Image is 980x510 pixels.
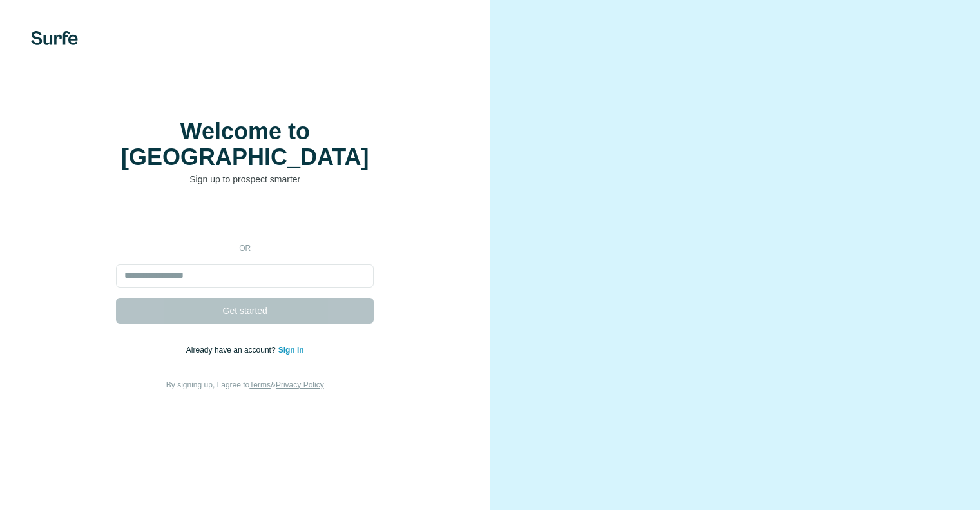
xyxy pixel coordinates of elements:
[276,380,324,389] a: Privacy Policy
[166,380,324,389] span: By signing up, I agree to &
[116,173,374,186] p: Sign up to prospect smarter
[186,346,278,355] span: Already have an account?
[116,119,374,170] h1: Welcome to [GEOGRAPHIC_DATA]
[278,346,304,355] a: Sign in
[31,31,78,45] img: Surfe's logo
[249,380,271,389] a: Terms
[110,205,380,233] iframe: Sign in with Google Button
[224,242,265,254] p: or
